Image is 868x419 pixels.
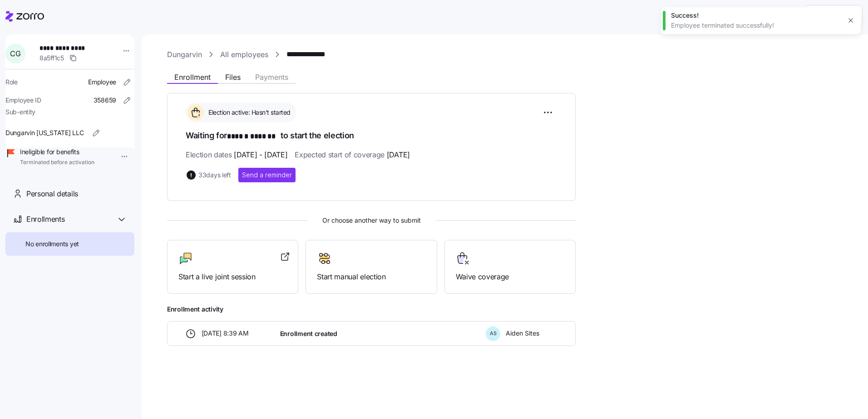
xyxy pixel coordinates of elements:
span: C G [10,50,20,57]
h1: Waiting for to start the election [186,130,557,142]
span: Send a reminder [242,171,292,180]
span: Expected start of coverage [295,149,409,161]
span: Start a live joint session [178,271,287,283]
span: 33 days left [198,171,231,180]
span: Sub-entity [5,107,35,117]
span: [DATE] - [DATE] [234,149,287,161]
span: [DATE] 8:39 AM [202,329,249,338]
span: Employee [88,78,116,87]
button: Send a reminder [238,168,296,182]
span: Or choose another way to submit [167,215,576,225]
span: No enrollments yet [25,239,79,248]
span: Personal details [26,188,78,200]
span: Election active: Hasn't started [206,108,291,117]
span: Election dates [186,149,287,161]
span: Ineligible for benefits [20,147,94,156]
span: Employee ID [5,96,41,105]
span: Aiden Sites [506,329,539,338]
a: All employees [220,49,268,60]
span: Enrollment activity [167,305,576,314]
span: Dungarvin [US_STATE] LLC [5,128,84,137]
span: Enrollment created [280,329,337,338]
span: Files [225,73,241,81]
span: Payments [255,73,288,81]
span: A S [490,331,497,336]
span: Start manual election [317,271,425,283]
div: Success! [671,11,841,20]
span: Enrollments [26,214,64,225]
span: Role [5,78,18,87]
a: Dungarvin [167,49,202,60]
span: 358659 [94,96,116,105]
span: Terminated before activation [20,159,94,166]
span: 8a5ff1c5 [39,54,64,63]
span: Waive coverage [456,271,564,283]
span: [DATE] [387,149,410,161]
span: Enrollment [174,73,211,81]
div: Employee terminated successfully! [671,21,841,30]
